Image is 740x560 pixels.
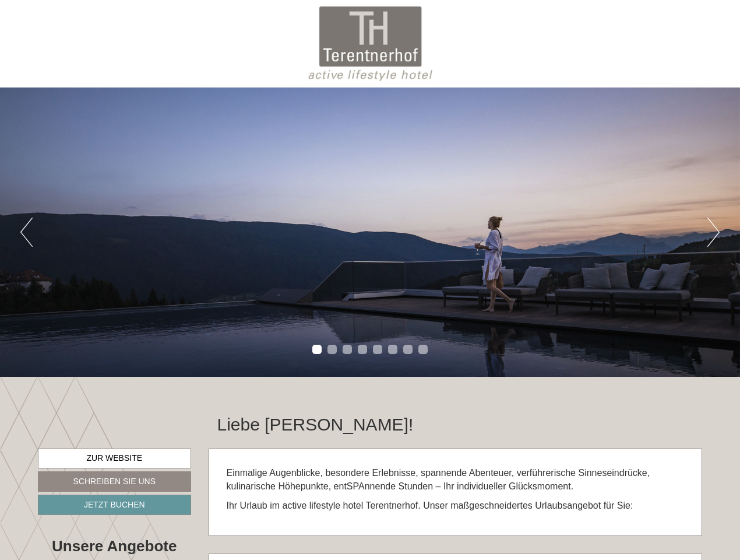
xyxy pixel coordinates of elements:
[20,218,33,247] button: Previous
[38,535,191,557] div: Unsere Angebote
[38,449,191,468] a: Zur Website
[227,467,685,494] p: Einmalige Augenblicke, besondere Erlebnisse, spannende Abenteuer, verführerische Sinneseindrücke,...
[707,218,720,247] button: Next
[38,495,191,515] a: Jetzt buchen
[227,499,685,513] p: Ihr Urlaub im active lifestyle hotel Terentnerhof. Unser maßgeschneidertes Urlaubsangebot für Sie:
[217,415,414,434] h1: Liebe [PERSON_NAME]!
[38,471,191,492] a: Schreiben Sie uns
